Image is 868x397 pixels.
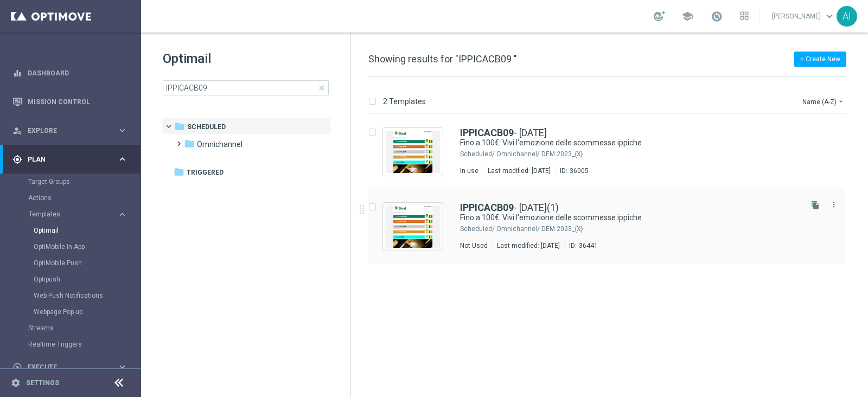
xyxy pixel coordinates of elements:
[187,168,224,177] span: Triggered
[28,156,117,163] span: Plan
[28,59,127,87] a: Dashboard
[460,150,495,158] div: Scheduled/
[28,206,140,320] div: Templates
[28,194,113,202] a: Actions
[460,128,547,138] a: IPPICACB09- [DATE]
[174,167,184,177] i: folder
[12,98,128,106] button: Mission Control
[368,53,517,65] span: Showing results for "IPPICACB09 "
[34,222,140,239] div: Optimail
[117,209,127,220] i: keyboard_arrow_right
[386,206,440,248] img: 36441.jpeg
[771,8,837,24] a: [PERSON_NAME]keyboard_arrow_down
[117,125,127,136] i: keyboard_arrow_right
[163,80,329,95] input: Search Template
[460,213,800,223] div: Fino a 100€: Vivi l'emozione delle scommesse ippiche
[28,174,140,190] div: Target Groups
[12,363,128,372] button: play_circle_outline Execute keyboard_arrow_right
[12,69,128,78] button: equalizer Dashboard
[12,126,22,136] i: person_search
[34,271,140,287] div: Optipush
[358,189,866,264] div: Press SPACE to select this row.
[12,87,127,116] div: Mission Control
[358,114,866,189] div: Press SPACE to select this row.
[383,97,426,106] p: 2 Templates
[184,138,195,149] i: folder
[29,211,106,217] span: Templates
[187,122,226,132] span: Scheduled
[12,126,128,135] button: person_search Explore keyboard_arrow_right
[34,291,113,300] a: Web Push Notifications
[564,241,598,250] div: ID:
[460,241,488,250] div: Not Used
[34,275,113,284] a: Optipush
[483,167,555,175] div: Last modified: [DATE]
[828,198,839,211] button: more_vert
[28,190,140,206] div: Actions
[12,155,22,164] i: gps_fixed
[34,239,140,255] div: OptiMobile In-App
[496,225,800,233] div: Scheduled/Omnichannel/DEM 2023_{X}
[460,202,514,213] b: IPPICACB09
[570,167,589,175] div: 36005
[808,198,822,212] button: file_copy
[34,304,140,320] div: Webpage Pop-up
[28,364,117,370] span: Execute
[28,210,128,219] button: Templates keyboard_arrow_right
[496,150,800,158] div: Scheduled/Omnichannel/DEM 2023_{X}
[386,131,440,173] img: 36005.jpeg
[12,155,117,164] div: Plan
[34,287,140,304] div: Web Push Notifications
[28,177,113,186] a: Target Groups
[11,378,21,388] i: settings
[28,127,117,134] span: Explore
[34,255,140,271] div: OptiMobile Push
[12,155,128,164] button: gps_fixed Plan keyboard_arrow_right
[555,167,589,175] div: ID:
[28,324,113,332] a: Streams
[824,10,835,22] span: keyboard_arrow_down
[460,138,775,148] a: Fino a 100€: Vivi l'emozione delle scommesse ippiche
[163,50,329,67] h1: Optimail
[34,242,113,251] a: OptiMobile In-App
[681,10,693,22] span: school
[460,167,478,175] div: In use
[317,84,326,92] span: close
[29,211,117,217] div: Templates
[794,52,846,67] button: + Create New
[579,241,598,250] div: 36441
[12,68,22,78] i: equalizer
[34,308,113,316] a: Webpage Pop-up
[34,259,113,267] a: OptiMobile Push
[460,127,514,138] b: IPPICACB09
[174,121,185,132] i: folder
[12,362,22,372] i: play_circle_outline
[829,200,838,209] i: more_vert
[28,336,140,353] div: Realtime Triggers
[197,139,242,149] span: Omnichannel
[493,241,564,250] div: Last modified: [DATE]
[34,226,113,235] a: Optimail
[117,154,127,164] i: keyboard_arrow_right
[460,138,800,148] div: Fino a 100€: Vivi l'emozione delle scommesse ippiche
[12,59,127,87] div: Dashboard
[801,95,846,108] button: Name (A-Z)arrow_drop_down
[837,97,845,106] i: arrow_drop_down
[28,340,113,349] a: Realtime Triggers
[837,6,857,27] div: AI
[460,213,775,223] a: Fino a 100€: Vivi l'emozione delle scommesse ippiche
[12,126,117,136] div: Explore
[811,201,820,209] i: file_copy
[460,225,495,233] div: Scheduled/
[460,203,559,213] a: IPPICACB09- [DATE](1)
[26,380,59,386] a: Settings
[28,87,127,116] a: Mission Control
[28,320,140,336] div: Streams
[12,362,117,372] div: Execute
